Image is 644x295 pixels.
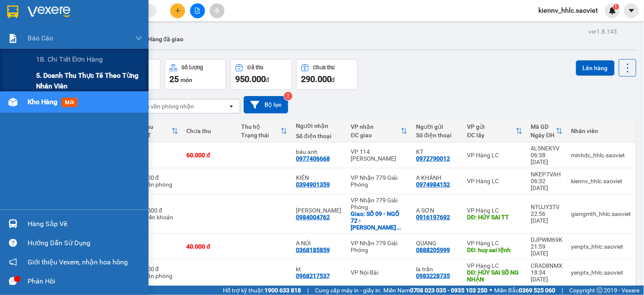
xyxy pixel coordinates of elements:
[531,236,563,243] div: DJPWM69K
[463,120,527,142] th: Toggle SortBy
[135,35,142,42] span: down
[571,178,631,184] div: kiennv_hhlc.saoviet
[467,262,523,269] div: VP Hàng LC
[467,123,516,130] div: VP gửi
[416,155,450,162] div: 0972790012
[624,3,639,18] button: caret-down
[241,123,281,130] div: Thu hộ
[351,174,408,188] div: VP Nhận 779 Giải Phóng
[351,132,401,139] div: ĐC giao
[416,214,450,221] div: 0916197692
[416,148,459,155] div: KT
[531,178,563,191] div: 06:32 [DATE]
[397,224,402,231] span: ...
[36,54,103,65] span: 1B. Chi tiết đơn hàng
[247,65,263,71] div: Đã thu
[135,272,178,279] div: Tại văn phòng
[135,266,178,272] div: 60.000 đ
[131,120,183,142] th: Toggle SortBy
[467,247,523,253] div: DĐ: huy sai lệnh
[416,247,450,253] div: 0888205999
[589,27,617,36] div: ver 1.8.143
[490,289,492,292] span: ⚪️
[187,128,233,134] div: Chưa thu
[383,286,488,295] span: Miền Nam
[307,286,309,295] span: |
[416,266,459,272] div: la trần
[135,181,178,188] div: Tại văn phòng
[135,174,178,181] div: 40.000 đ
[571,269,631,276] div: yenptx_hhlc.saoviet
[9,277,17,285] span: message
[628,7,636,14] span: caret-down
[467,132,516,139] div: ĐC lấy
[467,214,523,221] div: DĐ: HỦY SAI TT
[416,207,459,214] div: A SƠN
[351,197,408,210] div: VP Nhận 779 Giải Phóng
[576,60,615,76] button: Lên hàng
[194,8,200,14] span: file-add
[495,286,556,295] span: Miền Bắc
[264,287,301,294] strong: 1900 633 818
[169,74,179,84] span: 25
[28,237,142,250] div: Hướng dẫn sử dụng
[351,269,408,276] div: VP Nội Bài
[228,103,235,110] svg: open
[7,6,18,18] img: logo-vxr
[467,152,523,159] div: VP Hàng LC
[351,123,401,130] div: VP nhận
[62,98,77,107] span: mới
[531,171,563,178] div: NKEP7VAH
[301,74,332,84] span: 290.000
[313,65,335,71] div: Chưa thu
[8,219,17,228] img: warehouse-icon
[135,102,194,111] div: Chọn văn phòng nhận
[235,74,266,84] span: 950.000
[296,272,330,279] div: 0968217537
[416,272,450,279] div: 0983228735
[519,287,556,294] strong: 0369 525 060
[170,3,185,18] button: plus
[467,207,523,214] div: VP Hàng LC
[28,98,57,106] span: Kho hàng
[190,3,205,18] button: file-add
[284,92,292,100] sup: 2
[416,132,459,139] div: Số điện thoại
[467,240,523,247] div: VP Hàng LC
[351,210,408,231] div: Giao: SỐ 09 - NGÕ 72 - NGUYỄN TRÃI ( HN TÍNH HSIP)
[237,120,292,142] th: Toggle SortBy
[315,286,381,295] span: Cung cấp máy in - giấy in:
[36,70,142,91] span: 5. Doanh thu thực tế theo từng nhân viên
[527,120,567,142] th: Toggle SortBy
[467,178,523,184] div: VP Hàng LC
[531,269,563,283] div: 18:34 [DATE]
[296,214,330,221] div: 0984004762
[28,218,142,230] div: Hàng sắp về
[597,287,603,293] span: copyright
[266,77,269,83] span: đ
[231,59,292,90] button: Đã thu950.000đ
[531,204,563,210] div: NTUJY3TV
[296,174,343,181] div: KIÊN
[296,59,358,90] button: Chưa thu290.000đ
[28,257,128,267] span: Giới thiệu Vexere, nhận hoa hồng
[8,98,17,107] img: warehouse-icon
[141,29,190,49] button: Hàng đã giao
[531,243,563,257] div: 21:59 [DATE]
[609,7,616,14] img: icon-new-feature
[296,181,330,188] div: 0394901359
[296,247,330,253] div: 0368185859
[165,59,226,90] button: Số lượng25món
[531,123,556,130] div: Mã GD
[531,262,563,269] div: CRAD8NMX
[532,5,605,16] span: kiennv_hhlc.saoviet
[571,128,631,134] div: Nhân viên
[135,214,178,221] div: Chuyển khoản
[416,240,459,247] div: QUANG
[351,240,408,253] div: VP Nhận 779 Giải Phóng
[135,207,178,214] div: 300.000 đ
[241,132,281,139] div: Trạng thái
[182,65,203,71] div: Số lượng
[531,210,563,224] div: 22:56 [DATE]
[416,181,450,188] div: 0974984152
